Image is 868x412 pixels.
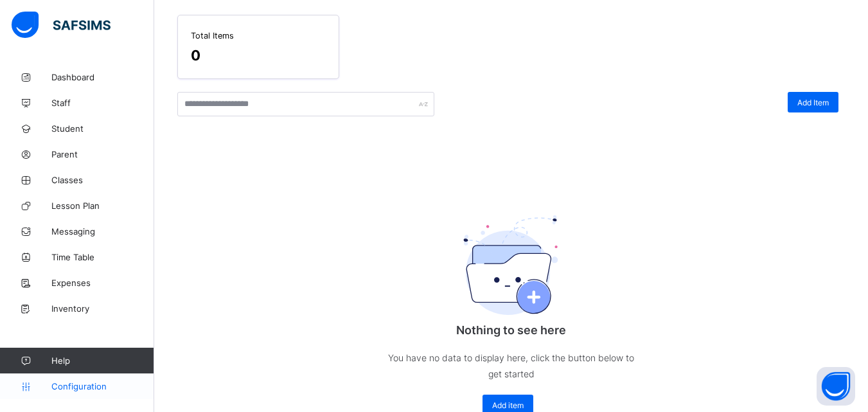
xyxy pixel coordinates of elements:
[383,323,640,337] p: Nothing to see here
[383,350,640,382] p: You have no data to display here, click the button below to get started
[51,303,154,314] span: Inventory
[463,215,560,315] img: folderEmpty.bebdf44f5ef50761fb8716d47b4ccb7a.svg
[797,98,829,107] span: Add Item
[12,12,111,39] img: safsims
[51,72,154,82] span: Dashboard
[492,400,524,410] span: Add item
[51,381,154,391] span: Configuration
[191,31,326,40] span: Total Items
[51,175,154,185] span: Classes
[817,367,855,406] button: Open asap
[51,123,154,134] span: Student
[191,47,326,64] span: 0
[51,149,154,159] span: Parent
[51,98,154,108] span: Staff
[51,226,154,237] span: Messaging
[51,355,154,366] span: Help
[51,278,154,288] span: Expenses
[51,201,154,211] span: Lesson Plan
[51,252,154,262] span: Time Table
